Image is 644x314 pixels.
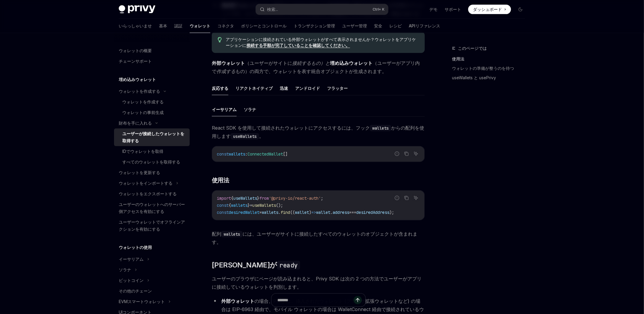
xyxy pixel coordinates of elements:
[273,60,292,66] font: サイトに
[276,203,283,208] span: ();
[259,196,269,201] span: from
[516,5,525,14] button: ダークモードを切り替える
[226,37,375,42] font: アプリケーションに接続されている外部ウォレットがすべて表示されませんか？
[217,151,229,157] span: const
[389,210,394,215] span: );
[159,23,167,28] font: 基本
[259,210,262,215] span: =
[231,203,248,208] span: wallets
[217,23,234,28] font: コネクタ
[321,196,323,201] span: ;
[409,19,440,33] a: APIリファレンス
[389,19,402,33] a: レシピ
[119,245,152,250] font: ウォレットの使用
[290,210,295,215] span: ((
[217,68,235,74] font: 作成する
[330,60,373,66] font: 埋め込みウォレット
[248,151,283,157] span: ConnectedWallet
[174,23,183,28] font: 認証
[452,64,530,73] a: ウォレットの準備が整うのを待つ
[283,151,288,157] span: []
[267,7,278,12] font: 検索...
[217,196,231,201] span: import
[412,150,420,158] button: AIに聞く
[452,66,514,71] font: ウォレットの準備が整うのを待つ
[217,210,229,215] span: const
[468,5,511,14] a: ダッシュボード
[393,150,401,158] button: 誤ったコードを報告する
[373,7,379,11] font: Ctrl
[114,286,190,296] a: その他のチェーン
[119,48,152,53] font: ウォレットの概要
[445,6,461,12] a: サポート
[333,210,349,215] span: address
[245,151,248,157] span: :
[374,19,382,33] a: 安全
[277,261,300,270] code: ready
[119,267,131,272] font: ソラナ
[114,45,190,56] a: ウォレットの概要
[342,23,367,28] font: ユーザー管理
[247,43,350,48] a: 接続する手順が完了していることを確認してください。
[235,68,387,74] font: もの）の両方で、ウォレットを表す統合オブジェクトが生成されます。
[389,23,402,28] font: レシピ
[231,196,233,201] span: {
[257,196,259,201] span: }
[212,125,370,131] font: React SDK を使用して接続されたウォレットにアクセスするには、フック
[250,203,252,208] span: =
[119,120,152,125] font: 財布を手に入れる
[342,19,367,33] a: ユーザー管理
[259,133,264,139] font: 。
[229,210,259,215] span: desiredWallet
[229,203,231,208] span: {
[114,56,190,67] a: チェーンサポート
[244,107,256,112] font: ソラナ
[119,288,152,293] font: その他のチェーン
[114,146,190,157] a: IDでウォレットを取得
[122,149,163,154] font: IDでウォレットを取得
[190,23,210,28] font: ウォレット
[280,86,288,91] font: 迅速
[241,19,287,33] a: ポリシーとコントロール
[330,210,333,215] span: .
[221,231,243,237] code: wallets
[212,107,237,112] font: イーサリアム
[294,19,335,33] a: トランザクション管理
[445,7,461,12] font: サポート
[295,86,320,91] font: アンドロイド
[114,217,190,234] a: ユーザーウォレットでオフラインアクションを有効にする
[119,89,160,94] font: ウォレットを作成する
[309,210,311,215] span: )
[212,86,228,91] font: 反応する
[452,73,530,82] a: useWallets と usePrivy
[245,60,273,66] font: （ユーザーが
[278,210,281,215] span: .
[231,133,259,140] code: useWallets
[119,5,155,14] img: ダークロゴ
[248,203,250,208] span: }
[114,199,190,217] a: ユーザーのウォレットへのサーバー側アクセスを有効にする
[241,23,287,28] font: ポリシーとコントロール
[262,210,278,215] span: wallets
[244,103,256,116] button: ソラナ
[212,81,228,95] button: 反応する
[119,202,185,214] font: ユーザーのウォレットへのサーバー側アクセスを有効にする
[122,131,184,143] font: ユーザーが接続したウォレットを取得する
[122,99,164,104] font: ウォレットを作成する
[119,219,185,232] font: ユーザーウォレットでオフラインアクションを有効にする
[122,159,180,164] font: すべてのウォレットを取得する
[247,43,350,48] font: 接続する手順が完了していることを確認してください。
[114,157,190,167] a: すべてのウォレットを取得する
[212,231,417,245] font: には、ユーザーがサイトに接続したすべてのウォレットのオブジェクトが含まれます。
[119,181,173,186] font: ウォレットをインポートする
[212,261,277,269] font: [PERSON_NAME]が
[252,203,276,208] span: useWallets
[458,46,487,51] font: このページでは
[473,7,502,12] font: ダッシュボード
[452,56,464,61] font: 使用法
[356,210,389,215] span: desiredAddress
[292,60,330,66] font: 接続するもの）と
[159,19,167,33] a: 基本
[174,19,183,33] a: 認証
[229,151,245,157] span: wallets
